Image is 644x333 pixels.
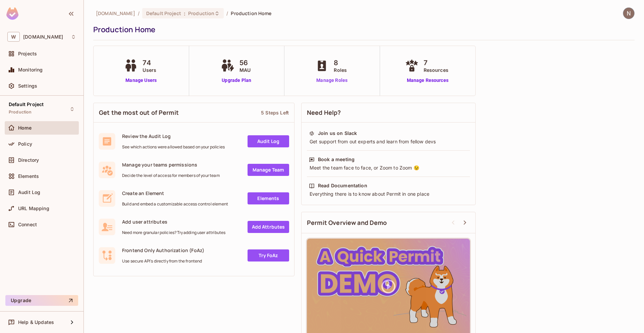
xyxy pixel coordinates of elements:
span: Need Help? [307,108,341,117]
span: URL Mapping [18,206,49,211]
div: Read Documentation [318,182,367,189]
div: Get support from out experts and learn from fellow devs [309,138,468,145]
a: Upgrade Plan [219,77,254,84]
div: Everything there is to know about Permit in one place [309,191,468,197]
img: SReyMgAAAABJRU5ErkJggg== [6,7,18,20]
span: Build and embed a customizable access control element [122,201,228,207]
span: Use secure API's directly from the frontend [122,258,204,264]
span: Connect [18,222,37,227]
a: Try FoAz [248,249,289,261]
div: Meet the team face to face, or Zoom to Zoom 😉 [309,164,468,171]
span: the active workspace [96,10,135,16]
span: Workspace: withpronto.com [23,34,63,40]
div: 5 Steps Left [261,109,289,116]
span: 7 [424,58,448,68]
span: 8 [334,58,347,68]
span: W [7,32,20,42]
a: Manage Users [122,77,160,84]
span: Elements [18,174,39,179]
span: Frontend Only Authorization (FoAz) [122,247,204,253]
span: Help & Updates [18,320,54,325]
span: Projects [18,51,37,56]
span: Monitoring [18,67,43,73]
a: Elements [248,192,289,204]
span: Default Project [146,10,181,16]
span: Audit Log [18,190,40,195]
button: Upgrade [5,295,78,306]
a: Manage Team [248,164,289,176]
span: Decide the level of access for members of your team [122,173,220,178]
div: Join us on Slack [318,130,357,137]
span: Policy [18,141,32,147]
span: Production [188,10,214,16]
span: Manage your teams permissions [122,161,220,168]
span: Production Home [231,10,271,16]
img: Naman Malik [623,8,634,19]
a: Add Attrbutes [248,221,289,233]
span: Directory [18,157,39,163]
span: Review the Audit Log [122,133,225,139]
span: Default Project [9,102,44,107]
span: Settings [18,83,37,89]
span: Resources [424,66,448,74]
div: Book a meeting [318,156,355,163]
div: Production Home [93,25,631,35]
span: MAU [239,66,251,74]
li: / [138,10,140,16]
span: Home [18,125,32,131]
span: 74 [143,58,156,68]
a: Manage Roles [314,77,350,84]
span: Production [9,109,32,115]
li: / [226,10,228,16]
span: Add user attributes [122,219,225,225]
span: Get the most out of Permit [99,108,179,117]
a: Manage Resources [404,77,452,84]
span: Permit Overview and Demo [307,219,387,227]
span: 56 [239,58,251,68]
a: Audit Log [248,135,289,147]
span: See which actions were allowed based on your policies [122,144,225,150]
span: : [183,11,186,16]
span: Users [143,66,156,74]
span: Roles [334,66,347,74]
span: Need more granular policies? Try adding user attributes [122,230,225,235]
span: Create an Element [122,190,228,196]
